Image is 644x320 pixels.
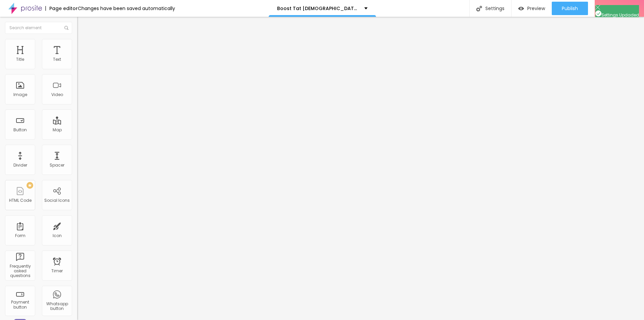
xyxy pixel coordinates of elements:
[7,264,33,278] div: Frequently asked questions
[595,5,600,10] img: Icone
[277,6,359,11] p: Boost Tat [DEMOGRAPHIC_DATA][MEDICAL_DATA] How They Work? Updated 2025
[527,6,545,11] span: Preview
[16,57,24,62] div: Title
[51,92,63,97] div: Video
[518,6,524,11] img: view-1.svg
[7,300,33,310] div: Payment button
[78,6,175,11] div: Changes have been saved automatically
[51,269,63,273] div: Timer
[476,6,482,11] img: Icone
[13,163,27,168] div: Divider
[50,163,64,168] div: Spacer
[512,2,552,15] button: Preview
[595,12,639,18] span: Settings Updaded
[64,26,68,30] img: Icone
[552,2,588,15] button: Publish
[77,17,644,320] iframe: Editor
[53,233,62,238] div: Icon
[53,57,61,62] div: Text
[45,6,78,11] div: Page editor
[44,198,70,203] div: Social Icons
[13,128,27,132] div: Button
[5,22,72,34] input: Search element
[13,92,27,97] div: Image
[562,6,578,11] span: Publish
[44,302,70,311] div: Whatsapp button
[595,10,601,16] img: Icone
[9,198,32,203] div: HTML Code
[53,128,62,132] div: Map
[15,233,25,238] div: Form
